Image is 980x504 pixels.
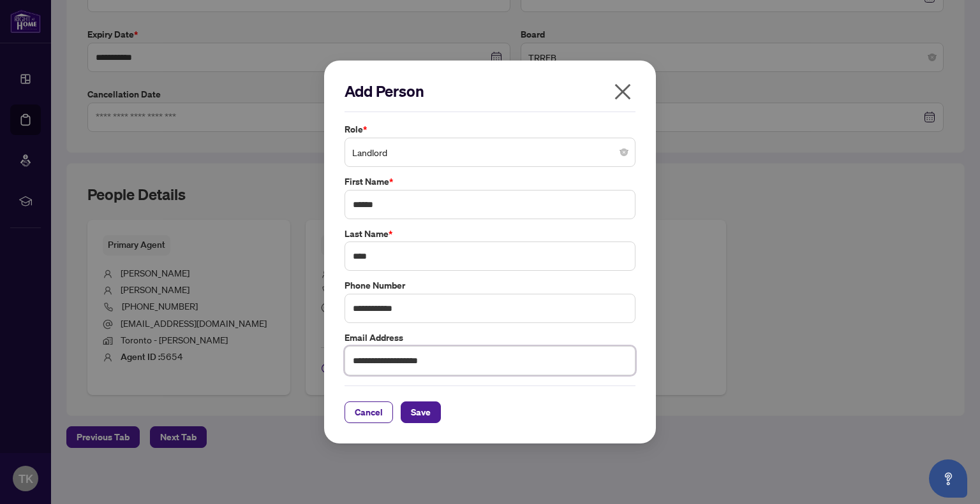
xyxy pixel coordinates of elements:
label: Email Address [345,331,635,345]
span: close-circle [620,148,628,156]
button: Save [401,401,441,423]
span: Cancel [355,402,383,422]
h2: Add Person [345,81,635,101]
label: Last Name [345,227,635,241]
label: Phone Number [345,278,635,292]
label: Role [345,122,635,136]
label: First Name [345,175,635,189]
span: Save [411,402,431,422]
button: Open asap [929,459,967,498]
span: Landlord [352,140,628,164]
span: close [612,82,633,102]
button: Cancel [345,401,393,423]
